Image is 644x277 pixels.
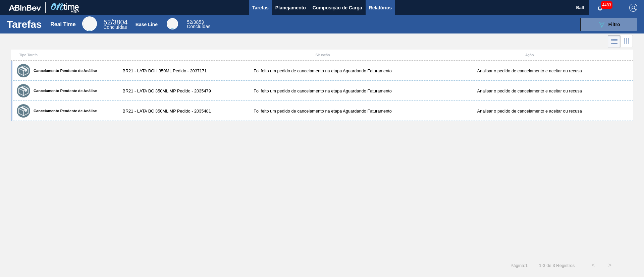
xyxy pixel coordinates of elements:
span: Concluídas [187,24,210,29]
span: 52 [187,19,192,25]
span: 52 [103,18,111,26]
div: Ação [426,53,633,57]
h1: Tarefas [7,20,42,28]
div: BR21 - LATA BC 350ML MP Pedido - 2035479 [116,88,219,93]
span: Concluídas [103,24,127,30]
span: 4483 [601,1,612,9]
div: Real Time [50,21,75,27]
button: < [585,257,601,274]
div: Situação [219,53,426,57]
div: Analisar o pedido de cancelamento e aceitar ou recusa [426,109,633,114]
button: > [601,257,618,274]
span: Planejamento [275,4,306,12]
span: 1 - 3 de 3 Registros [538,263,575,268]
span: Filtro [608,22,620,27]
div: Foi feito um pedido de cancelamento na etapa Aguardando Faturamento [219,88,426,93]
div: BR21 - LATA BOH 350ML Pedido - 2037171 [116,68,219,73]
div: Visão em Lista [608,35,621,48]
div: Tipo Tarefa [12,53,116,57]
label: Cancelamento Pendente de Análise [30,89,97,93]
div: Base Line [136,22,158,27]
div: Analisar o pedido de cancelamento e aceitar ou recusa [426,88,633,93]
span: / 3804 [103,18,127,26]
div: Base Line [187,20,210,29]
span: / 3853 [187,19,204,25]
div: Foi feito um pedido de cancelamento na etapa Aguardando Faturamento [219,109,426,114]
div: Real Time [82,16,97,31]
div: Real Time [103,19,127,29]
img: Logout [629,4,637,12]
span: Tarefas [252,4,269,12]
span: Relatórios [369,4,392,12]
div: Foi feito um pedido de cancelamento na etapa Aguardando Faturamento [219,68,426,73]
button: Filtro [580,18,637,31]
label: Cancelamento Pendente de Análise [30,109,97,113]
button: Notificações [589,3,611,12]
div: Analisar o pedido de cancelamento e aceitar ou recusa [426,68,633,73]
span: Composição de Carga [313,4,362,12]
div: Visão em Cards [621,35,633,48]
div: Base Line [167,18,178,29]
label: Cancelamento Pendente de Análise [30,69,97,73]
img: TNhmsLtSVTkK8tSr43FrP2fwEKptu5GPRR3wAAAABJRU5ErkJggg== [9,5,41,11]
span: Página : 1 [511,263,528,268]
div: BR21 - LATA BC 350ML MP Pedido - 2035481 [116,109,219,114]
